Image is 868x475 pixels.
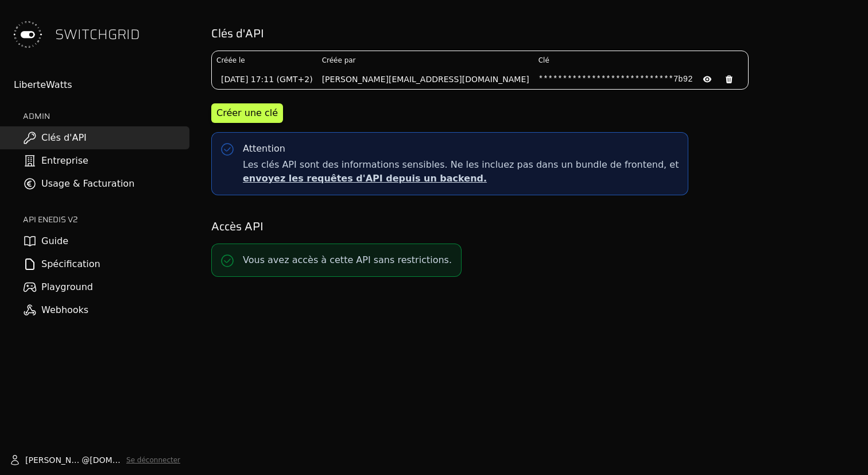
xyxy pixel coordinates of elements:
span: SWITCHGRID [55,25,140,44]
img: Switchgrid Logo [9,16,46,53]
h2: API ENEDIS v2 [23,214,189,225]
th: Clé [534,51,748,69]
div: Attention [243,142,285,156]
p: envoyez les requêtes d'API depuis un backend. [243,172,679,186]
button: Se déconnecter [126,455,180,465]
span: [PERSON_NAME].vanheusden [25,454,82,466]
div: Créer une clé [216,106,278,120]
td: [PERSON_NAME][EMAIL_ADDRESS][DOMAIN_NAME] [317,69,534,89]
span: Les clés API sont des informations sensibles. Ne les incluez pas dans un bundle de frontend, et [243,158,679,186]
div: LiberteWatts [14,78,189,92]
th: Créée par [317,51,534,69]
button: Créer une clé [211,103,283,123]
span: [DOMAIN_NAME] [90,454,122,466]
h2: ADMIN [23,110,189,122]
p: Vous avez accès à cette API sans restrictions. [243,253,452,267]
span: @ [82,454,90,466]
h2: Clés d'API [211,25,852,41]
th: Créée le [212,51,317,69]
h2: Accès API [211,218,852,234]
td: [DATE] 17:11 (GMT+2) [212,69,317,89]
